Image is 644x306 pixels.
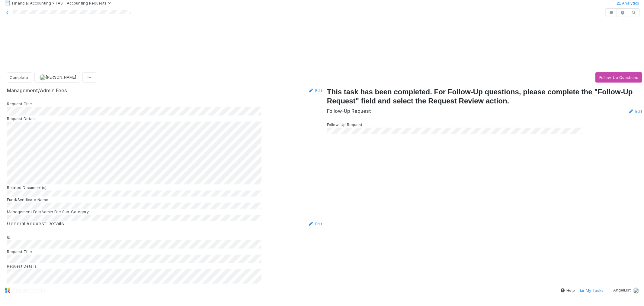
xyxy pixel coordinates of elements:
a: Edit [308,221,322,226]
div: Request Details [7,116,322,122]
h5: General Request Details [7,221,64,227]
span: Financial Accounting > FAST Accounting Requests [12,1,114,5]
div: Fund/Syndicate Name [7,197,322,203]
div: Request Title [7,249,322,255]
h2: This task has been completed. For Follow-Up questions, please complete the "Follow-Up Request" fi... [327,87,642,108]
img: avatar_8d06466b-a936-4205-8f52-b0cc03e2a179.png [40,74,46,80]
div: ID [7,234,322,240]
button: [PERSON_NAME] [34,72,80,83]
div: Related Document(s) [7,184,322,190]
button: Follow-Up Questions [595,72,642,83]
img: logo-inverted-e16ddd16eac7371096b0.svg [5,285,45,295]
div: Request Details [7,263,322,269]
span: AngelList [613,288,631,292]
span: 📑 [5,0,11,5]
h5: Follow-Up Request [327,108,371,114]
div: Request Title [7,101,322,107]
span: Complete [10,75,28,80]
a: My Tasks [580,287,604,293]
img: avatar_8d06466b-a936-4205-8f52-b0cc03e2a179.png [633,288,639,294]
a: Edit [308,88,322,93]
button: Complete [7,72,32,83]
span: [PERSON_NAME] [46,75,76,80]
a: Analytics [616,1,639,5]
h5: Management/Admin Fees [7,88,67,94]
div: Management Fee/Admin Fee Sub-Category [7,209,322,215]
a: Edit [628,109,642,114]
div: Help [560,287,575,293]
div: Follow-Up Request [327,122,642,128]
